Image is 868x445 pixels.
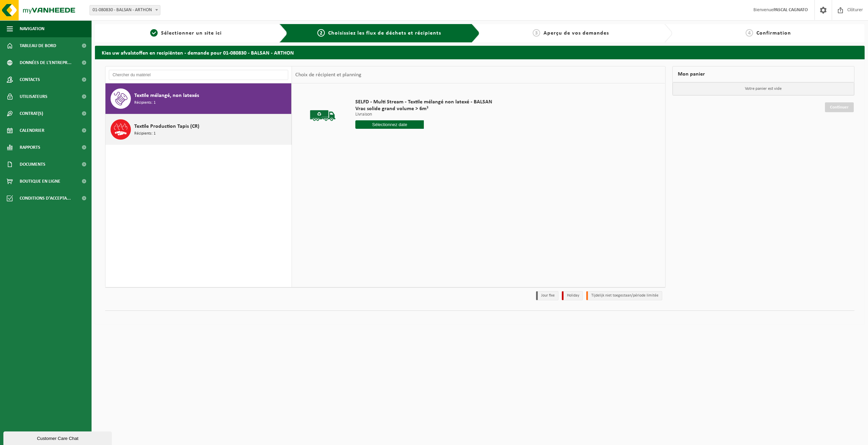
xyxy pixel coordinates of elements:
span: 3 [533,29,540,37]
span: Boutique en ligne [20,173,60,190]
a: Continuer [825,102,854,112]
span: Contrat(s) [20,105,43,122]
span: 01-080830 - BALSAN - ARTHON [90,5,160,15]
button: Textile mélangé, non latexés Récipients: 1 [105,83,292,114]
span: SELFD - Multi Stream - Textile mélangé non latexé - BALSAN [355,99,492,105]
input: Sélectionnez date [355,120,424,129]
span: Calendrier [20,122,44,139]
span: Documents [20,156,45,173]
span: Choisissiez les flux de déchets et récipients [328,31,441,36]
li: Tijdelijk niet toegestaan/période limitée [586,291,662,300]
span: Navigation [20,20,44,37]
span: 01-080830 - BALSAN - ARTHON [90,5,160,15]
span: 1 [150,29,158,37]
li: Holiday [562,291,583,300]
span: Confirmation [756,31,791,36]
div: Choix de récipient et planning [292,66,365,83]
li: Jour fixe [536,291,558,300]
span: Contacts [20,71,40,88]
span: Tableau de bord [20,37,56,54]
iframe: chat widget [3,430,113,445]
span: Rapports [20,139,40,156]
span: 2 [317,29,325,37]
span: Récipients: 1 [134,100,156,106]
a: 1Sélectionner un site ici [98,29,274,37]
span: Données de l'entrepr... [20,54,72,71]
span: Sélectionner un site ici [161,31,222,36]
button: Textile Production Tapis (CR) Récipients: 1 [105,114,292,145]
div: Mon panier [672,66,855,82]
strong: PASCAL CAGNATO [773,7,808,13]
span: Aperçu de vos demandes [544,31,609,36]
span: Récipients: 1 [134,130,156,137]
span: Textile Production Tapis (CR) [134,122,199,130]
span: Vrac solide grand volume > 6m³ [355,105,492,112]
span: Textile mélangé, non latexés [134,92,199,100]
input: Chercher du matériel [109,70,288,80]
span: 4 [746,29,753,37]
p: Votre panier est vide [673,82,854,95]
span: Conditions d'accepta... [20,190,71,207]
span: Utilisateurs [20,88,47,105]
h2: Kies uw afvalstoffen en recipiënten - demande pour 01-080830 - BALSAN - ARTHON [95,46,865,59]
p: Livraison [355,112,492,117]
